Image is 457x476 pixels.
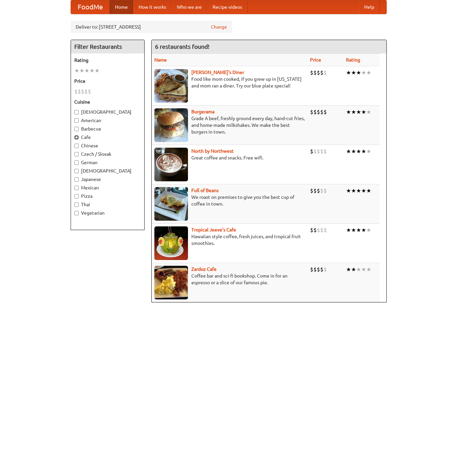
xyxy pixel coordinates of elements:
[71,40,144,53] h4: Filter Restaurants
[154,76,305,89] p: Food like mom cooked, if you grew up in [US_STATE] and mom ran a diner. Try our blue plate special!
[361,226,366,234] li: ★
[154,226,188,260] img: jeeves.jpg
[323,226,327,234] li: $
[351,108,356,116] li: ★
[361,266,366,273] li: ★
[88,88,91,95] li: $
[313,148,317,155] li: $
[74,134,141,141] label: Cafe
[74,159,141,166] label: German
[356,187,361,194] li: ★
[310,148,313,155] li: $
[313,108,317,116] li: $
[366,108,371,116] li: ★
[191,109,215,114] a: Burgerama
[310,69,313,76] li: $
[172,0,207,14] a: Who we are
[74,201,141,208] label: Thai
[320,148,323,155] li: $
[361,148,366,155] li: ★
[346,69,351,76] li: ★
[191,70,244,75] a: [PERSON_NAME]'s Diner
[74,142,141,149] label: Chinese
[359,0,380,14] a: Help
[346,108,351,116] li: ★
[74,125,141,132] label: Barbecue
[81,88,84,95] li: $
[74,169,79,173] input: [DEMOGRAPHIC_DATA]
[356,148,361,155] li: ★
[346,266,351,273] li: ★
[351,148,356,155] li: ★
[313,226,317,234] li: $
[346,57,360,63] a: Rating
[366,148,371,155] li: ★
[84,67,89,74] li: ★
[74,184,141,191] label: Mexican
[78,88,81,95] li: $
[74,88,78,95] li: $
[207,0,247,14] a: Recipe videos
[71,21,232,33] div: Deliver to: [STREET_ADDRESS]
[211,24,227,30] a: Change
[74,118,79,123] input: American
[74,135,79,140] input: Cafe
[323,187,327,194] li: $
[361,108,366,116] li: ★
[74,144,79,148] input: Chinese
[74,210,141,216] label: Vegetarian
[366,187,371,194] li: ★
[89,67,94,74] li: ★
[317,226,320,234] li: $
[154,69,188,103] img: sallys.jpg
[154,194,305,207] p: We roast on premises to give you the best cup of coffee in town.
[74,203,79,207] input: Thai
[356,226,361,234] li: ★
[84,88,88,95] li: $
[154,108,188,142] img: burgerama.jpg
[310,187,313,194] li: $
[133,0,172,14] a: How it works
[317,69,320,76] li: $
[191,188,219,193] a: Full of Beans
[346,148,351,155] li: ★
[351,266,356,273] li: ★
[154,57,167,63] a: Name
[356,69,361,76] li: ★
[74,177,79,182] input: Japanese
[74,193,141,199] label: Pizza
[71,0,110,14] a: FoodMe
[320,187,323,194] li: $
[74,110,79,114] input: [DEMOGRAPHIC_DATA]
[94,67,100,74] li: ★
[154,187,188,221] img: beans.jpg
[356,108,361,116] li: ★
[74,186,79,190] input: Mexican
[110,0,133,14] a: Home
[310,108,313,116] li: $
[323,148,327,155] li: $
[74,160,79,165] input: German
[366,266,371,273] li: ★
[310,266,313,273] li: $
[323,108,327,116] li: $
[74,57,141,64] h5: Rating
[74,109,141,115] label: [DEMOGRAPHIC_DATA]
[323,266,327,273] li: $
[346,187,351,194] li: ★
[74,176,141,183] label: Japanese
[191,227,236,232] a: Tropical Jeeve's Cafe
[313,69,317,76] li: $
[320,108,323,116] li: $
[74,151,141,157] label: Czech / Slovak
[191,148,234,154] b: North by Northwest
[351,69,356,76] li: ★
[79,67,84,74] li: ★
[351,187,356,194] li: ★
[191,266,217,272] a: Zardoz Cafe
[155,43,210,50] ng-pluralize: 6 restaurants found!
[154,272,305,286] p: Coffee bar and sci-fi bookshop. Come in for an espresso or a slice of our famous pie.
